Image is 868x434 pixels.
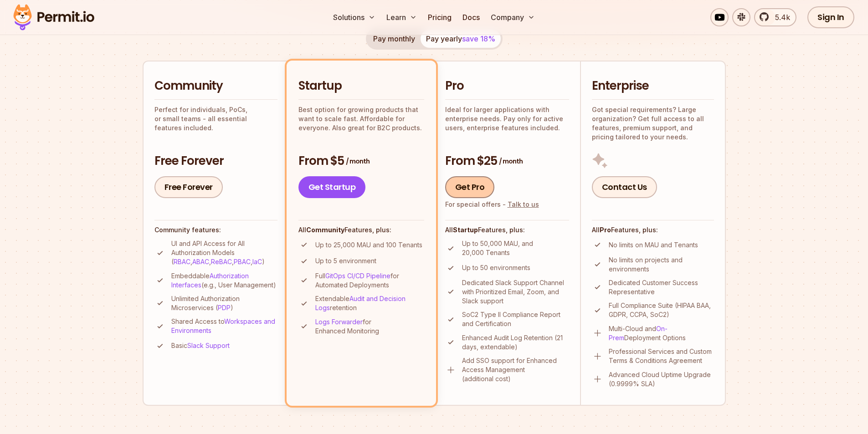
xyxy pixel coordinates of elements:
h2: Enterprise [592,78,714,94]
a: ReBAC [211,258,232,266]
h4: All Features, plus: [592,225,714,235]
h2: Community [154,78,277,94]
span: 5.4k [770,12,790,23]
a: Talk to us [508,200,539,208]
p: Add SSO support for Enhanced Access Management (additional cost) [462,356,569,383]
p: for Enhanced Monitoring [315,317,424,336]
a: Logs Forwarder [315,318,363,326]
h3: From $5 [298,153,424,169]
a: Free Forever [154,176,223,198]
span: / month [346,157,370,166]
p: SoC2 Type II Compliance Report and Certification [462,310,569,328]
p: Extendable retention [315,294,424,312]
a: PDP [218,304,231,311]
p: Full for Automated Deployments [315,271,424,290]
button: Learn [383,8,421,26]
p: Best option for growing products that want to scale fast. Affordable for everyone. Also great for... [298,105,424,133]
p: Enhanced Audit Log Retention (21 days, extendable) [462,333,569,352]
a: Contact Us [592,176,657,198]
a: Audit and Decision Logs [315,295,406,311]
a: RBAC [174,258,190,266]
p: Full Compliance Suite (HIPAA BAA, GDPR, CCPA, SoC2) [609,301,714,319]
strong: Community [306,226,344,234]
strong: Pro [600,226,611,234]
p: Professional Services and Custom Terms & Conditions Agreement [609,347,714,365]
a: On-Prem [609,325,668,342]
a: Get Pro [445,176,495,198]
p: Shared Access to [171,317,277,335]
p: UI and API Access for All Authorization Models ( , , , , ) [171,239,277,266]
a: Docs [459,8,483,26]
p: Dedicated Slack Support Channel with Prioritized Email, Zoom, and Slack support [462,278,569,306]
p: Ideal for larger applications with enterprise needs. Pay only for active users, enterprise featur... [445,105,569,133]
button: Solutions [329,8,379,26]
p: Basic [171,341,230,350]
a: PBAC [234,258,251,266]
p: Up to 50 environments [462,263,530,272]
p: Advanced Cloud Uptime Upgrade (0.9999% SLA) [609,370,714,388]
span: / month [499,157,523,166]
a: GitOps CI/CD Pipeline [325,272,390,280]
button: Company [487,8,539,26]
strong: Startup [453,226,478,234]
h4: All Features, plus: [445,225,569,235]
button: Pay monthly [368,30,421,48]
p: Unlimited Authorization Microservices ( ) [171,294,277,312]
p: Up to 50,000 MAU, and 20,000 Tenants [462,239,569,257]
a: IaC [252,258,262,266]
p: Up to 5 environment [315,256,376,266]
h4: All Features, plus: [298,225,424,235]
a: Pricing [424,8,455,26]
h2: Startup [298,78,424,94]
p: Multi-Cloud and Deployment Options [609,324,714,342]
h2: Pro [445,78,569,94]
a: ABAC [192,258,209,266]
a: Get Startup [298,176,366,198]
p: Perfect for individuals, PoCs, or small teams - all essential features included. [154,105,277,133]
p: No limits on projects and environments [609,255,714,274]
a: Sign In [807,6,854,28]
h3: Free Forever [154,153,277,169]
p: Up to 25,000 MAU and 100 Tenants [315,240,422,250]
p: Got special requirements? Large organization? Get full access to all features, premium support, a... [592,105,714,142]
h3: From $25 [445,153,569,169]
p: No limits on MAU and Tenants [609,240,698,250]
h4: Community features: [154,225,277,235]
img: Permit logo [9,2,98,33]
div: For special offers - [445,200,539,209]
a: Authorization Interfaces [171,272,249,289]
p: Dedicated Customer Success Representative [609,278,714,296]
p: Embeddable (e.g., User Management) [171,271,277,290]
a: 5.4k [754,8,796,26]
a: Slack Support [187,342,230,349]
